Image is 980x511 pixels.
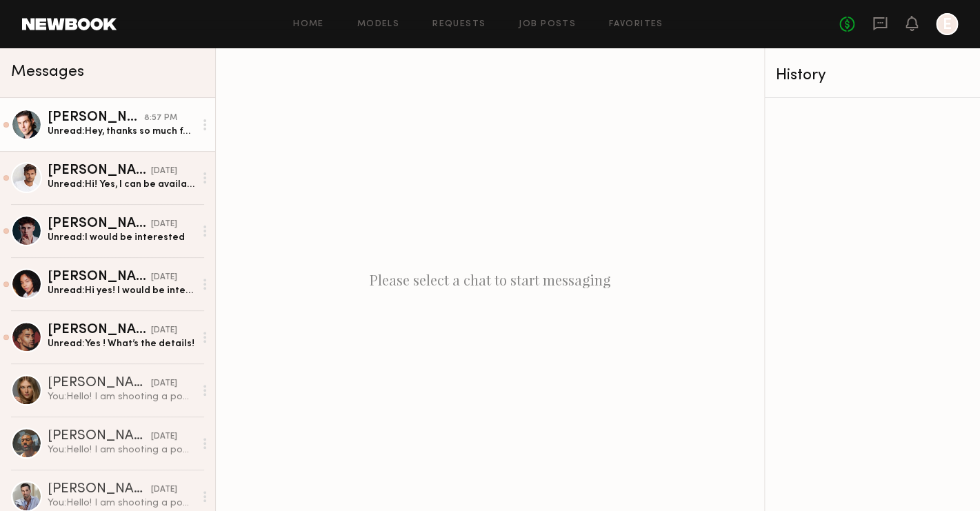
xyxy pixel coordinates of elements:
div: Unread: Hi yes! I would be interested in participating in this project [48,284,194,297]
div: 8:57 PM [144,112,177,125]
div: [DATE] [151,430,177,443]
div: [PERSON_NAME] [48,270,151,284]
div: Unread: I would be interested [48,231,194,244]
div: [DATE] [151,324,177,337]
div: [PERSON_NAME] [48,377,151,390]
div: [PERSON_NAME] [48,217,151,231]
div: Unread: Hi! Yes, I can be available for the shoot I have a place to stay in [GEOGRAPHIC_DATA]. I’... [48,178,194,191]
div: Unread: Hey, thanks so much for reaching out on this. So appreciate you taking the time to give m... [48,125,194,138]
div: [PERSON_NAME] [48,323,151,337]
div: [PERSON_NAME] [48,483,151,497]
div: You: Hello! I am shooting a podcast based on Women's Hormonal Health [DATE][DATE] in [GEOGRAPHIC_... [48,390,194,403]
div: [DATE] [151,271,177,284]
a: Job Posts [519,20,576,29]
a: Home [293,20,324,29]
div: Unread: Yes ! What’s the details! [48,337,194,350]
div: [PERSON_NAME] [48,111,144,125]
div: [PERSON_NAME] [48,164,151,178]
div: [DATE] [151,483,177,497]
div: Please select a chat to start messaging [216,48,764,511]
div: You: Hello! I am shooting a podcast based on Women's Hormonal Health [DATE][DATE] in [GEOGRAPHIC_... [48,443,194,457]
div: [PERSON_NAME] [48,430,151,443]
a: Requests [432,20,486,29]
a: Models [357,20,399,29]
div: History [776,68,969,83]
a: Favorites [609,20,663,29]
a: E [936,13,958,35]
div: [DATE] [151,377,177,390]
div: You: Hello! I am shooting a podcast based on Women's Hormonal Health [DATE][DATE] in [GEOGRAPHIC_... [48,497,194,510]
span: Messages [11,64,84,80]
div: [DATE] [151,218,177,231]
div: [DATE] [151,165,177,178]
